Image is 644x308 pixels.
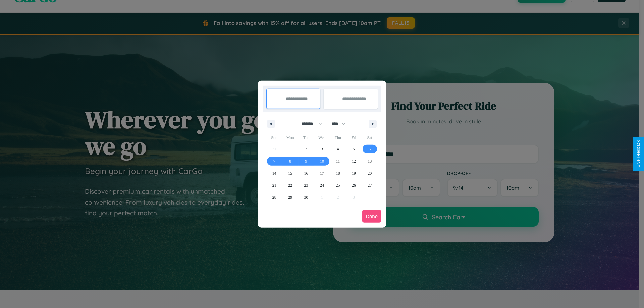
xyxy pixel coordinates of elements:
[272,191,276,203] span: 28
[266,167,282,179] button: 14
[346,167,362,179] button: 19
[336,179,340,191] span: 25
[282,167,298,179] button: 15
[362,167,378,179] button: 20
[305,155,307,167] span: 9
[636,140,641,168] div: Give Feedback
[298,132,314,143] span: Tue
[368,167,372,179] span: 20
[288,167,292,179] span: 15
[314,179,330,191] button: 24
[362,179,378,191] button: 27
[298,191,314,203] button: 30
[346,132,362,143] span: Fri
[273,155,275,167] span: 7
[362,132,378,143] span: Sat
[282,143,298,155] button: 1
[304,167,308,179] span: 16
[272,179,276,191] span: 21
[272,167,276,179] span: 14
[320,179,324,191] span: 24
[314,155,330,167] button: 10
[337,143,339,155] span: 4
[330,155,346,167] button: 11
[346,155,362,167] button: 12
[282,155,298,167] button: 8
[298,143,314,155] button: 2
[298,155,314,167] button: 9
[288,179,292,191] span: 22
[282,179,298,191] button: 22
[346,179,362,191] button: 26
[330,167,346,179] button: 18
[362,155,378,167] button: 13
[304,191,308,203] span: 30
[330,143,346,155] button: 4
[282,191,298,203] button: 29
[266,191,282,203] button: 28
[282,132,298,143] span: Mon
[320,167,324,179] span: 17
[362,143,378,155] button: 6
[369,143,371,155] span: 6
[368,155,372,167] span: 13
[298,179,314,191] button: 23
[314,132,330,143] span: Wed
[266,132,282,143] span: Sun
[368,179,372,191] span: 27
[321,143,323,155] span: 3
[305,143,307,155] span: 2
[314,167,330,179] button: 17
[352,179,356,191] span: 26
[362,210,381,223] button: Done
[352,167,356,179] span: 19
[304,179,308,191] span: 23
[320,155,324,167] span: 10
[336,167,340,179] span: 18
[330,179,346,191] button: 25
[346,143,362,155] button: 5
[336,155,340,167] span: 11
[288,191,292,203] span: 29
[289,155,291,167] span: 8
[298,167,314,179] button: 16
[314,143,330,155] button: 3
[353,143,355,155] span: 5
[289,143,291,155] span: 1
[352,155,356,167] span: 12
[266,179,282,191] button: 21
[330,132,346,143] span: Thu
[266,155,282,167] button: 7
